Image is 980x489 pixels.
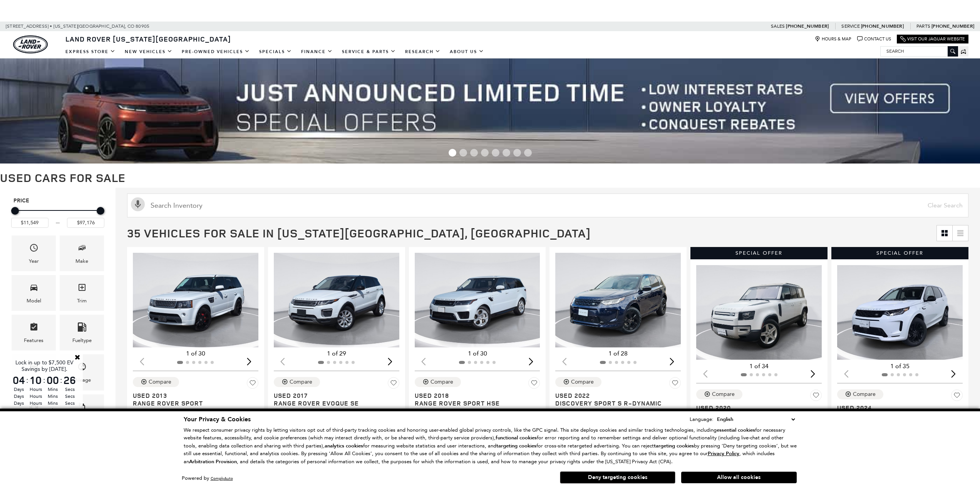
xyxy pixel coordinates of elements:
[29,320,39,336] span: Features
[555,392,675,399] span: Used 2022
[131,197,145,211] svg: Click to toggle on voice search
[77,297,87,305] div: Trim
[11,207,19,215] div: Minimum Price
[717,427,755,434] strong: essential cookies
[555,253,682,347] div: 1 / 2
[555,399,675,407] span: Discovery Sport S R-Dynamic
[708,451,739,456] a: Privacy Policy
[62,393,77,400] span: Secs
[346,407,389,424] button: details tab
[274,253,400,347] div: 1 / 2
[15,359,74,372] span: Lock in up to $7,500 EV Savings by [DATE].
[45,393,60,400] span: Mins
[12,407,26,414] span: Days
[29,241,39,257] span: Year
[837,265,963,360] img: 2024 Land Rover Discovery Sport S 1
[62,400,77,407] span: Secs
[415,392,534,399] span: Used 2018
[28,393,43,400] span: Hours
[244,353,255,370] div: Next slide
[133,399,253,415] span: Range Rover Sport Supercharged
[831,247,968,259] div: Special Offer
[470,149,478,157] span: Go to slide 3
[6,22,52,31] span: [STREET_ADDRESS] •
[27,297,41,305] div: Model
[388,377,399,392] button: Save Vehicle
[274,377,320,387] button: Compare Vehicle
[133,392,258,415] a: Used 2013Range Rover Sport Supercharged
[136,22,149,31] span: 80905
[12,235,56,271] div: YearYear
[65,34,231,43] span: Land Rover [US_STATE][GEOGRAPHIC_DATA]
[247,377,258,392] button: Save Vehicle
[28,386,43,393] span: Hours
[290,379,312,386] div: Compare
[62,407,77,414] span: Secs
[12,393,26,400] span: Days
[841,23,859,29] span: Service
[696,265,823,360] div: 1 / 2
[184,415,251,424] span: Your Privacy & Cookies
[837,362,963,371] div: 1 of 35
[12,315,56,350] div: FeaturesFeatures
[255,45,297,58] a: Specials
[75,257,88,265] div: Make
[13,35,48,53] img: Land Rover
[712,391,735,398] div: Compare
[177,45,255,58] a: Pre-Owned Vehicles
[45,386,60,393] span: Mins
[916,23,930,29] span: Parts
[182,476,233,481] div: Powered by
[492,149,499,157] span: Go to slide 5
[62,375,77,386] span: 26
[771,23,785,29] span: Sales
[61,34,236,43] a: Land Rover [US_STATE][GEOGRAPHIC_DATA]
[72,336,92,345] div: Fueltype
[62,386,77,393] span: Secs
[555,392,681,407] a: Used 2022Discovery Sport S R-Dynamic
[133,253,259,347] img: 2013 Land Rover Range Rover Sport Supercharged 1
[97,207,104,215] div: Maximum Price
[807,365,818,382] div: Next slide
[415,377,461,387] button: Compare Vehicle
[12,386,26,393] span: Days
[948,365,959,382] div: Next slide
[29,257,39,265] div: Year
[449,149,456,157] span: Go to slide 1
[951,389,963,404] button: Save Vehicle
[274,399,394,407] span: Range Rover Evoque SE
[61,45,489,58] nav: Main Navigation
[708,450,739,457] u: Privacy Policy
[715,415,797,424] select: Language Select
[459,149,467,157] span: Go to slide 2
[274,349,399,358] div: 1 of 29
[28,400,43,407] span: Hours
[133,392,253,399] span: Used 2013
[415,253,541,347] img: 2018 Land Rover Range Rover Sport HSE 1
[29,281,39,297] span: Model
[337,45,400,58] a: Service & Parts
[690,247,828,259] div: Special Offer
[415,349,540,358] div: 1 of 30
[667,353,677,370] div: Next slide
[274,253,400,347] img: 2017 Land Rover Range Rover Evoque SE 1
[555,253,682,347] img: 2022 Land Rover Discovery Sport S R-Dynamic 1
[445,45,489,58] a: About Us
[526,353,536,370] div: Next slide
[696,404,816,412] span: Used 2020
[325,442,363,449] strong: analytics cookies
[45,375,60,386] span: 00
[696,265,823,360] img: 2020 Land Rover Defender 110 SE 1
[184,426,797,466] p: We respect consumer privacy rights by letting visitors opt out of third-party tracking cookies an...
[28,407,43,414] span: Hours
[189,458,237,465] strong: Arbitration Provision
[900,36,965,42] a: Visit Our Jaguar Website
[45,407,60,414] span: Mins
[560,471,675,484] button: Deny targeting cookies
[13,35,48,53] a: land-rover
[11,218,49,228] input: Minimum
[853,391,876,398] div: Compare
[127,194,968,217] input: Search Inventory
[931,23,974,29] a: [PHONE_NUMBER]
[6,23,149,29] a: [STREET_ADDRESS] • [US_STATE][GEOGRAPHIC_DATA], CO 80905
